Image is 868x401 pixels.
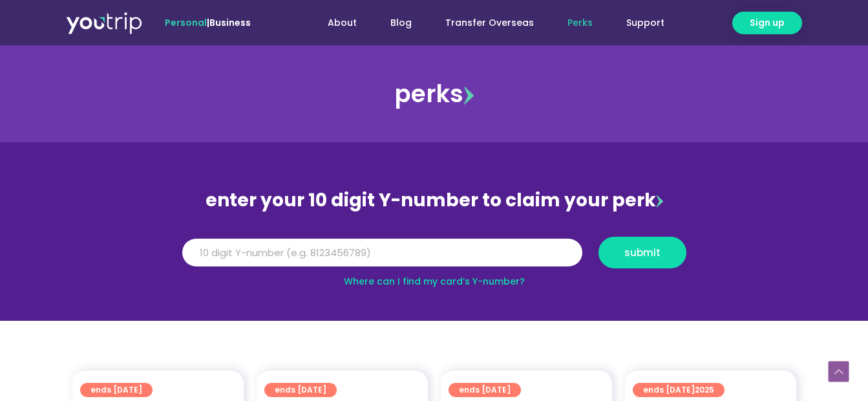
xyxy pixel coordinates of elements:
[551,11,609,35] a: Perks
[750,16,785,30] span: Sign up
[598,237,686,268] button: submit
[176,184,693,217] div: enter your 10 digit Y-number to claim your perk
[286,11,681,35] nav: Menu
[429,11,551,35] a: Transfer Overseas
[165,16,207,29] span: Personal
[165,16,251,29] span: |
[695,384,714,395] span: 2025
[182,239,582,267] input: 10 digit Y-number (e.g. 8123456789)
[264,383,337,397] a: ends [DATE]
[182,237,686,278] form: Y Number
[609,11,681,35] a: Support
[344,275,525,288] a: Where can I find my card’s Y-number?
[374,11,429,35] a: Blog
[449,383,521,397] a: ends [DATE]
[275,383,326,397] span: ends [DATE]
[624,248,661,257] span: submit
[643,383,714,397] span: ends [DATE]
[732,12,802,34] a: Sign up
[90,383,142,397] span: ends [DATE]
[311,11,374,35] a: About
[633,383,725,397] a: ends [DATE]2025
[80,383,153,397] a: ends [DATE]
[459,383,511,397] span: ends [DATE]
[209,16,251,29] a: Business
